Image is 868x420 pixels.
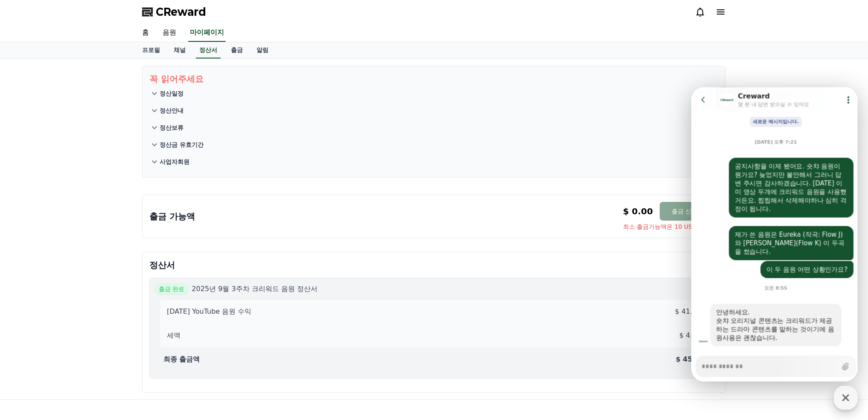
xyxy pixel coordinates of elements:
[149,73,719,85] p: 꼭 읽어주세요
[149,102,719,119] button: 정산안내
[167,330,181,341] p: 세액
[167,42,192,58] a: 채널
[149,259,719,271] p: 정산서
[163,354,200,365] p: 최종 출금액
[623,222,719,231] span: 최소 출금가능액은 10 USD 입니다.
[160,140,204,149] p: 정산금 유효기간
[156,24,183,42] a: 음원
[156,5,206,19] span: CReward
[660,202,709,221] button: 출금 신청
[149,278,719,379] button: 출금 완료 2025년 9월 3주차 크리워드 음원 정산서 [DATE] YouTube 음원 수익 $ 41.33 세액 $ 4.13 최종 출금액 $ 45.46
[691,87,858,382] iframe: Channel chat
[167,306,251,317] p: [DATE] YouTube 음원 수익
[623,205,653,217] p: $ 0.00
[155,283,188,295] span: 출금 완료
[188,24,226,42] a: 마이페이지
[149,119,719,136] button: 정산보류
[160,89,184,98] p: 정산일정
[160,123,184,132] p: 정산보류
[149,85,719,102] button: 정산일정
[250,42,275,58] a: 알림
[679,330,701,341] p: $ 4.13
[675,306,701,317] p: $ 41.33
[192,284,317,294] p: 2025년 9월 3주차 크리워드 음원 정산서
[149,136,719,153] button: 정산금 유효기간
[676,354,705,365] p: $ 45.46
[149,210,195,222] p: 출금 가능액
[160,157,189,166] p: 사업자회원
[135,24,156,42] a: 홈
[135,42,167,58] a: 프로필
[224,42,250,58] a: 출금
[149,153,719,170] button: 사업자회원
[160,106,184,115] p: 정산안내
[196,42,221,58] a: 정산서
[142,5,206,19] a: CReward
